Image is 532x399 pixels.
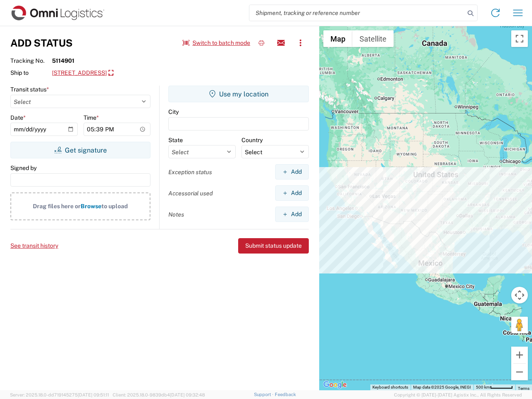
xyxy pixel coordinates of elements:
[84,114,99,121] label: Time
[168,211,184,218] label: Notes
[168,190,213,197] label: Accessorial used
[101,203,128,209] span: to upload
[10,86,49,93] label: Transit status
[275,207,309,222] button: Add
[241,136,263,144] label: Country
[352,30,394,47] button: Show satellite imagery
[275,392,296,397] a: Feedback
[33,203,81,209] span: Drag files here or
[511,287,528,303] button: Map camera controls
[113,392,205,397] span: Client: 2025.18.0-9839db4
[511,30,528,47] button: Toggle fullscreen view
[473,384,515,390] button: Map Scale: 500 km per 51 pixels
[238,238,309,254] button: Submit status update
[168,108,179,116] label: City
[321,379,349,390] a: Open this area in Google Maps (opens a new window)
[10,69,52,76] span: Ship to
[10,114,26,121] label: Date
[81,203,101,209] span: Browse
[168,136,183,144] label: State
[10,142,150,158] button: Get signature
[168,86,309,102] button: Use my location
[168,168,212,176] label: Exception status
[52,57,74,64] strong: 5114901
[10,164,37,172] label: Signed by
[10,392,109,397] span: Server: 2025.18.0-dd719145275
[254,392,275,397] a: Support
[275,164,309,180] button: Add
[52,66,113,80] a: [STREET_ADDRESS]
[275,185,309,201] button: Add
[511,317,528,333] button: Drag Pegman onto the map to open Street View
[10,57,52,64] span: Tracking No.
[10,239,58,253] button: See transit history
[323,30,352,47] button: Show street map
[394,391,522,399] span: Copyright © [DATE]-[DATE] Agistix Inc., All Rights Reserved
[372,384,408,390] button: Keyboard shortcuts
[249,5,465,21] input: Shipment, tracking or reference number
[511,364,528,380] button: Zoom out
[170,392,205,397] span: [DATE] 09:32:48
[511,347,528,363] button: Zoom in
[182,36,250,50] button: Switch to batch mode
[518,386,530,391] a: Terms
[476,385,490,389] span: 500 km
[10,37,73,49] h3: Add Status
[321,379,349,390] img: Google
[413,385,471,389] span: Map data ©2025 Google, INEGI
[78,392,109,397] span: [DATE] 09:51:11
